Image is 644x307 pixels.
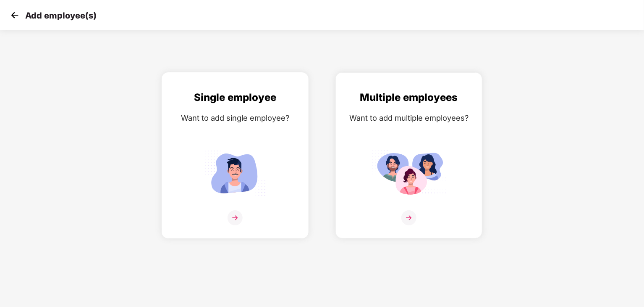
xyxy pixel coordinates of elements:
[228,210,243,225] img: svg+xml;base64,PHN2ZyB4bWxucz0iaHR0cDovL3d3dy53My5vcmcvMjAwMC9zdmciIHdpZHRoPSIzNiIgaGVpZ2h0PSIzNi...
[170,112,300,124] div: Want to add single employee?
[8,9,21,21] img: svg+xml;base64,PHN2ZyB4bWxucz0iaHR0cDovL3d3dy53My5vcmcvMjAwMC9zdmciIHdpZHRoPSIzMCIgaGVpZ2h0PSIzMC...
[344,112,474,124] div: Want to add multiple employees?
[25,11,97,21] p: Add employee(s)
[371,147,447,199] img: svg+xml;base64,PHN2ZyB4bWxucz0iaHR0cDovL3d3dy53My5vcmcvMjAwMC9zdmciIGlkPSJNdWx0aXBsZV9lbXBsb3llZS...
[170,90,300,106] div: Single employee
[344,90,474,106] div: Multiple employees
[197,147,273,199] img: svg+xml;base64,PHN2ZyB4bWxucz0iaHR0cDovL3d3dy53My5vcmcvMjAwMC9zdmciIGlkPSJTaW5nbGVfZW1wbG95ZWUiIH...
[401,210,416,225] img: svg+xml;base64,PHN2ZyB4bWxucz0iaHR0cDovL3d3dy53My5vcmcvMjAwMC9zdmciIHdpZHRoPSIzNiIgaGVpZ2h0PSIzNi...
